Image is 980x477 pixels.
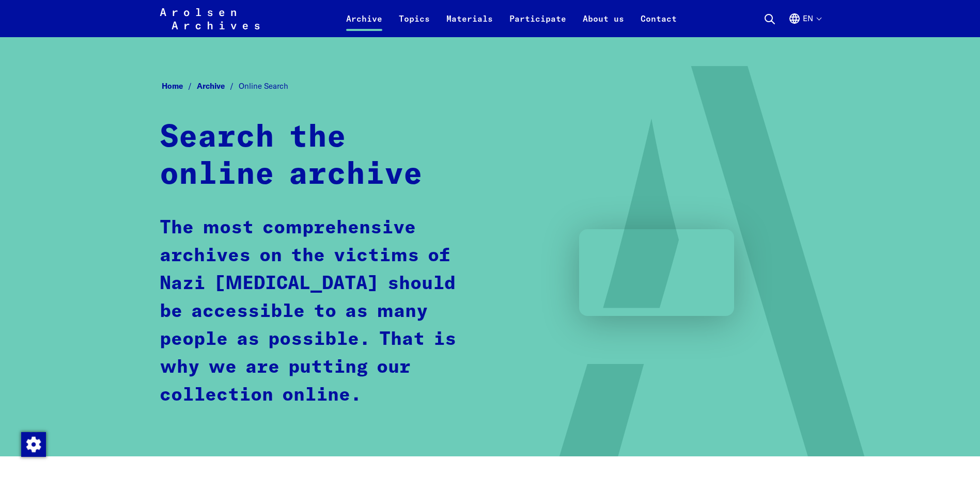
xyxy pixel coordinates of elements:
[239,81,288,91] span: Online Search
[391,12,438,37] a: Topics
[162,81,197,91] a: Home
[160,214,472,409] p: The most comprehensive archives on the victims of Nazi [MEDICAL_DATA] should be accessible to as ...
[160,122,423,190] strong: Search the online archive
[788,12,821,37] button: English, language selection
[632,12,685,37] a: Contact
[21,432,45,456] div: Change consent
[438,12,501,37] a: Materials
[197,81,239,91] a: Archive
[338,12,391,37] a: Archive
[21,432,46,457] img: Change consent
[338,6,685,31] nav: Primary
[574,12,632,37] a: About us
[501,12,574,37] a: Participate
[160,78,821,94] nav: Breadcrumb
